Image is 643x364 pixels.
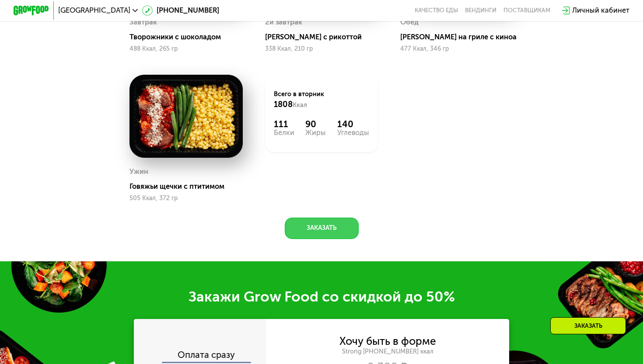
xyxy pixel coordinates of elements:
div: поставщикам [503,7,550,14]
div: 488 Ккал, 265 гр [129,45,243,52]
div: Завтрак [129,16,157,29]
a: Качество еды [415,7,458,14]
a: Вендинги [465,7,496,14]
div: 140 [337,119,369,130]
div: 2й завтрак [265,16,302,29]
div: 111 [274,119,294,130]
div: Заказать [550,317,626,334]
div: Творожники с шоколадом [129,33,250,42]
div: [PERSON_NAME] с рикоттой [265,33,385,42]
div: Говяжьи щечки с птитимом [129,182,250,191]
div: Всего в вторник [274,90,369,110]
div: Жиры [305,129,326,136]
div: 338 Ккал, 210 гр [265,45,378,52]
span: Ккал [293,101,307,109]
div: Углеводы [337,129,369,136]
div: Ужин [129,165,148,179]
span: 1808 [274,100,293,109]
button: Заказать [285,218,359,239]
a: [PHONE_NUMBER] [142,5,219,16]
div: 90 [305,119,326,130]
div: Хочу быть в форме [339,336,436,347]
div: Белки [274,129,294,136]
div: 477 Ккал, 346 гр [400,45,514,52]
div: Оплата сразу [135,350,266,362]
div: Личный кабинет [572,5,629,16]
div: [PERSON_NAME] на гриле с киноа [400,33,521,42]
div: Обед [400,16,419,29]
div: Strong [PHONE_NUMBER] ккал [266,348,509,356]
span: [GEOGRAPHIC_DATA] [58,7,130,14]
div: 505 Ккал, 372 гр [129,195,243,202]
